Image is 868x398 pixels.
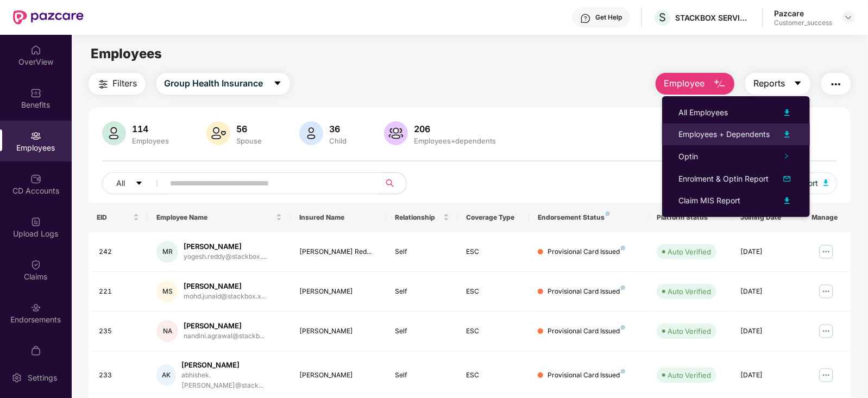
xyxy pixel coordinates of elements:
img: svg+xml;base64,PHN2ZyB4bWxucz0iaHR0cDovL3d3dy53My5vcmcvMjAwMC9zdmciIHdpZHRoPSI4IiBoZWlnaHQ9IjgiIH... [621,325,625,329]
img: manageButton [817,283,835,300]
img: svg+xml;base64,PHN2ZyBpZD0iVXBsb2FkX0xvZ3MiIGRhdGEtbmFtZT0iVXBsb2FkIExvZ3MiIHhtbG5zPSJodHRwOi8vd3... [30,216,41,227]
img: svg+xml;base64,PHN2ZyBpZD0iQmVuZWZpdHMiIHhtbG5zPSJodHRwOi8vd3d3LnczLm9yZy8yMDAwL3N2ZyIgd2lkdGg9Ij... [30,88,41,98]
div: 242 [99,247,140,257]
img: svg+xml;base64,PHN2ZyBpZD0iRHJvcGRvd24tMzJ4MzIiIHhtbG5zPSJodHRwOi8vd3d3LnczLm9yZy8yMDAwL3N2ZyIgd2... [844,13,853,22]
span: EID [97,213,131,222]
img: svg+xml;base64,PHN2ZyB4bWxucz0iaHR0cDovL3d3dy53My5vcmcvMjAwMC9zdmciIHhtbG5zOnhsaW5rPSJodHRwOi8vd3... [384,121,408,145]
div: Provisional Card Issued [548,370,625,381]
div: Employees + Dependents [678,128,770,140]
img: svg+xml;base64,PHN2ZyB4bWxucz0iaHR0cDovL3d3dy53My5vcmcvMjAwMC9zdmciIHhtbG5zOnhsaW5rPSJodHRwOi8vd3... [299,121,323,145]
div: Platform Status [657,213,723,222]
button: search [380,172,407,194]
span: All [117,177,125,189]
div: [DATE] [740,326,795,337]
button: Filters [89,73,146,95]
div: Auto Verified [668,246,711,257]
th: Manage [803,203,851,232]
div: 206 [412,123,499,134]
div: Provisional Card Issued [548,287,625,297]
div: [PERSON_NAME] [184,281,266,291]
div: Auto Verified [668,370,711,381]
button: Reportscaret-down [745,73,810,95]
img: svg+xml;base64,PHN2ZyB4bWxucz0iaHR0cDovL3d3dy53My5vcmcvMjAwMC9zdmciIHhtbG5zOnhsaW5rPSJodHRwOi8vd3... [781,194,794,207]
th: Relationship [386,203,458,232]
img: svg+xml;base64,PHN2ZyBpZD0iSGVscC0zMngzMiIgeG1sbnM9Imh0dHA6Ly93d3cudzMub3JnLzIwMDAvc3ZnIiB3aWR0aD... [580,13,591,24]
img: New Pazcare Logo [13,10,84,24]
div: Self [395,370,449,381]
button: Allcaret-down [102,172,168,194]
img: svg+xml;base64,PHN2ZyBpZD0iRW1wbG95ZWVzIiB4bWxucz0iaHR0cDovL3d3dy53My5vcmcvMjAwMC9zdmciIHdpZHRoPS... [30,130,41,141]
div: [PERSON_NAME] [184,321,265,331]
div: AK [156,364,176,386]
div: Customer_success [774,18,832,27]
span: caret-down [273,79,282,89]
img: svg+xml;base64,PHN2ZyB4bWxucz0iaHR0cDovL3d3dy53My5vcmcvMjAwMC9zdmciIHhtbG5zOnhsaW5rPSJodHRwOi8vd3... [781,172,794,185]
div: ESC [467,326,521,337]
span: Filters [113,77,137,90]
span: Employee [664,77,705,90]
span: caret-down [794,79,802,89]
div: Employees [130,136,172,145]
div: [PERSON_NAME] [299,287,377,297]
img: svg+xml;base64,PHN2ZyB4bWxucz0iaHR0cDovL3d3dy53My5vcmcvMjAwMC9zdmciIHdpZHRoPSI4IiBoZWlnaHQ9IjgiIH... [621,369,625,374]
img: svg+xml;base64,PHN2ZyB4bWxucz0iaHR0cDovL3d3dy53My5vcmcvMjAwMC9zdmciIHhtbG5zOnhsaW5rPSJodHRwOi8vd3... [713,78,726,91]
div: [PERSON_NAME] [299,370,377,381]
img: manageButton [817,366,835,384]
img: manageButton [817,322,835,340]
img: svg+xml;base64,PHN2ZyB4bWxucz0iaHR0cDovL3d3dy53My5vcmcvMjAwMC9zdmciIHhtbG5zOnhsaW5rPSJodHRwOi8vd3... [781,106,794,119]
div: MS [156,281,178,302]
div: [DATE] [740,287,795,297]
div: MR [156,241,178,263]
span: Reports [753,77,785,90]
img: svg+xml;base64,PHN2ZyBpZD0iRW5kb3JzZW1lbnRzIiB4bWxucz0iaHR0cDovL3d3dy53My5vcmcvMjAwMC9zdmciIHdpZH... [30,302,41,313]
span: Group Health Insurance [165,77,263,90]
span: Optin [678,152,698,161]
img: svg+xml;base64,PHN2ZyB4bWxucz0iaHR0cDovL3d3dy53My5vcmcvMjAwMC9zdmciIHdpZHRoPSIyNCIgaGVpZ2h0PSIyNC... [97,78,110,91]
div: Child [328,136,349,145]
button: Employee [656,73,734,95]
div: Auto Verified [668,326,711,337]
span: Relationship [395,213,441,222]
span: search [380,179,401,188]
span: Employees [91,46,162,61]
div: ESC [467,247,521,257]
div: [PERSON_NAME] [181,360,282,370]
span: S [659,11,666,24]
img: svg+xml;base64,PHN2ZyBpZD0iTXlfT3JkZXJzIiBkYXRhLW5hbWU9Ik15IE9yZGVycyIgeG1sbnM9Imh0dHA6Ly93d3cudz... [30,345,41,356]
img: svg+xml;base64,PHN2ZyB4bWxucz0iaHR0cDovL3d3dy53My5vcmcvMjAwMC9zdmciIHhtbG5zOnhsaW5rPSJodHRwOi8vd3... [781,128,794,141]
div: 56 [235,123,265,134]
div: Employees+dependents [412,136,499,145]
div: Enrolment & Optin Report [678,173,769,185]
img: svg+xml;base64,PHN2ZyB4bWxucz0iaHR0cDovL3d3dy53My5vcmcvMjAwMC9zdmciIHhtbG5zOnhsaW5rPSJodHRwOi8vd3... [102,121,126,145]
img: svg+xml;base64,PHN2ZyB4bWxucz0iaHR0cDovL3d3dy53My5vcmcvMjAwMC9zdmciIHdpZHRoPSI4IiBoZWlnaHQ9IjgiIH... [621,246,625,250]
div: 114 [130,123,172,134]
div: ESC [467,287,521,297]
div: Pazcare [774,8,832,18]
img: svg+xml;base64,PHN2ZyB4bWxucz0iaHR0cDovL3d3dy53My5vcmcvMjAwMC9zdmciIHdpZHRoPSI4IiBoZWlnaHQ9IjgiIH... [606,212,610,216]
div: Provisional Card Issued [548,247,625,257]
img: svg+xml;base64,PHN2ZyB4bWxucz0iaHR0cDovL3d3dy53My5vcmcvMjAwMC9zdmciIHhtbG5zOnhsaW5rPSJodHRwOi8vd3... [823,179,829,186]
div: Settings [24,372,60,383]
div: Self [395,326,449,337]
img: svg+xml;base64,PHN2ZyBpZD0iQ2xhaW0iIHhtbG5zPSJodHRwOi8vd3d3LnczLm9yZy8yMDAwL3N2ZyIgd2lkdGg9IjIwIi... [30,259,41,270]
div: ESC [467,370,521,381]
div: [DATE] [740,247,795,257]
span: right [784,153,789,159]
img: manageButton [817,243,835,260]
div: Provisional Card Issued [548,326,625,337]
div: abhishek.[PERSON_NAME]@stack... [181,370,282,391]
th: EID [89,203,148,232]
button: Group Health Insurancecaret-down [156,73,290,95]
span: Employee Name [156,213,274,222]
div: [PERSON_NAME] [184,241,267,252]
div: All Employees [678,107,728,119]
div: [PERSON_NAME] [299,326,377,337]
div: Self [395,247,449,257]
div: Self [395,287,449,297]
th: Insured Name [291,203,386,232]
img: svg+xml;base64,PHN2ZyBpZD0iQ0RfQWNjb3VudHMiIGRhdGEtbmFtZT0iQ0QgQWNjb3VudHMiIHhtbG5zPSJodHRwOi8vd3... [30,173,41,184]
img: svg+xml;base64,PHN2ZyB4bWxucz0iaHR0cDovL3d3dy53My5vcmcvMjAwMC9zdmciIHdpZHRoPSIyNCIgaGVpZ2h0PSIyNC... [829,78,842,91]
div: Auto Verified [668,286,711,297]
th: Employee Name [148,203,291,232]
div: Claim MIS Report [678,195,740,207]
